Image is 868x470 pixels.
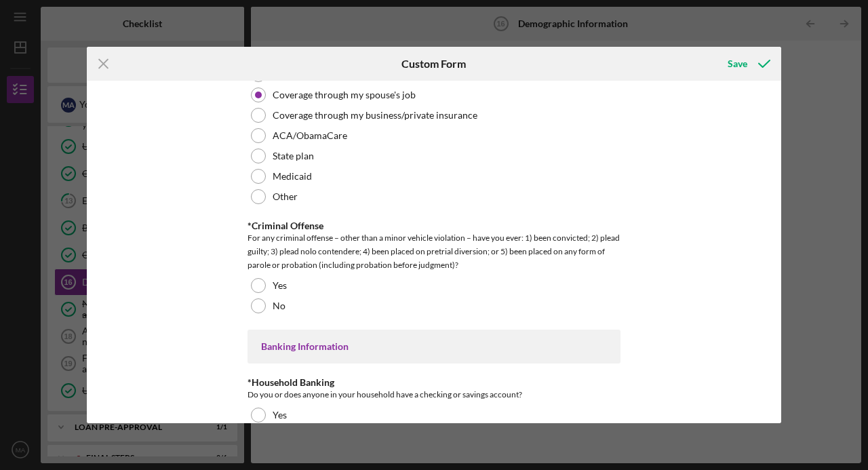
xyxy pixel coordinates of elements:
[273,280,287,291] label: Yes
[273,90,416,100] label: Coverage through my spouse's job
[273,110,477,121] label: Coverage through my business/private insurance
[273,191,298,202] label: Other
[273,300,285,311] label: No
[248,377,620,388] div: *Household Banking
[714,50,781,77] button: Save
[248,220,620,231] div: *Criminal Offense
[273,410,287,420] label: Yes
[248,231,620,272] div: For any criminal offense – other than a minor vehicle violation – have you ever: 1) been convicte...
[273,171,312,182] label: Medicaid
[401,58,466,70] h6: Custom Form
[273,130,347,141] label: ACA/ObamaCare
[273,151,314,161] label: State plan
[248,388,620,402] div: Do you or does anyone in your household have a checking or savings account?
[261,341,607,352] div: Banking Information
[728,50,747,77] div: Save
